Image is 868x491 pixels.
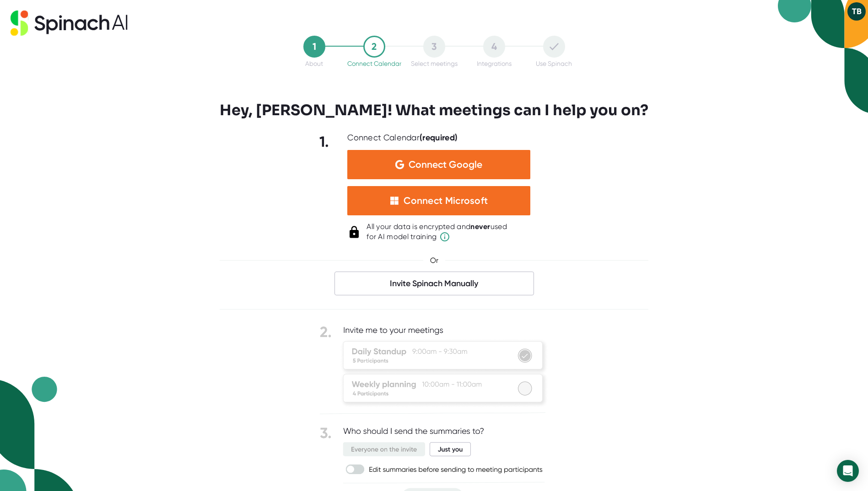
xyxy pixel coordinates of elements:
div: 2 [363,36,385,58]
b: never [470,222,491,231]
img: microsoft-white-squares.05348b22b8389b597c576c3b9d3cf43b.svg [390,196,399,205]
div: 4 [483,36,505,58]
div: Open Intercom Messenger [837,460,859,482]
b: (required) [420,133,458,143]
div: About [305,60,323,67]
span: Or [430,256,438,265]
div: Connect Calendar [347,60,401,67]
span: Invite Spinach Manually [334,272,534,295]
div: Integrations [477,60,512,67]
div: 3 [423,36,445,58]
div: Connect Microsoft [404,195,488,207]
div: All your data is encrypted and used [367,222,507,242]
div: 1 [303,36,325,58]
button: TB [847,2,866,21]
b: 1. [319,133,329,150]
span: for AI model training [367,231,507,242]
div: Use Spinach [536,60,572,67]
h3: Hey, [PERSON_NAME]! What meetings can I help you on? [220,101,648,119]
div: Connect Calendar [347,133,458,143]
div: Select meetings [411,60,458,67]
img: Aehbyd4JwY73AAAAAElFTkSuQmCC [395,160,404,169]
span: Connect Google [409,160,482,169]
